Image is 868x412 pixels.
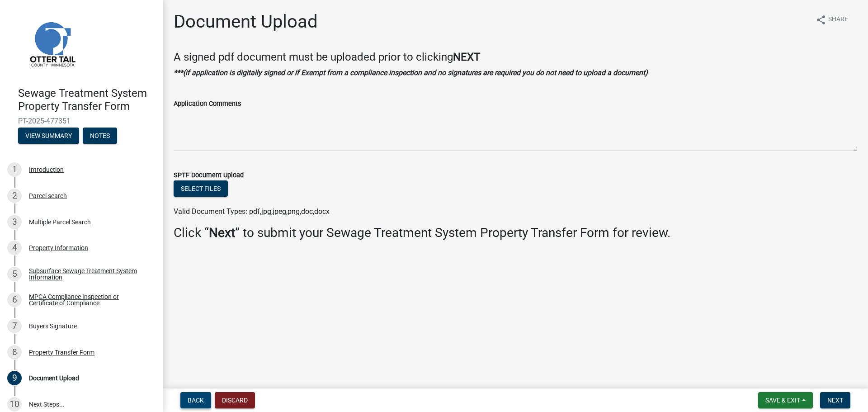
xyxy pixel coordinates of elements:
h3: Click “ ” to submit your Sewage Treatment System Property Transfer Form for review. [174,225,857,241]
span: PT-2025-477351 [18,117,145,125]
button: View Summary [18,128,79,144]
i: share [816,14,826,25]
strong: NEXT [453,51,480,63]
button: shareShare [808,11,855,28]
label: Application Comments [174,101,241,107]
div: 1 [7,162,22,177]
button: Save & Exit [758,392,813,408]
div: 7 [7,319,22,333]
img: Otter Tail County, Minnesota [18,9,86,77]
div: 6 [7,293,22,307]
div: 3 [7,215,22,229]
h4: A signed pdf document must be uploaded prior to clicking [174,51,857,64]
div: Multiple Parcel Search [29,219,91,225]
button: Notes [83,128,117,144]
div: 8 [7,345,22,360]
label: SPTF Document Upload [174,172,244,179]
button: Back [180,392,211,408]
div: 9 [7,371,22,385]
div: Introduction [29,166,64,173]
button: Select files [174,180,228,197]
div: MPCA Compliance Inspection or Certificate of Compliance [29,294,148,306]
div: Buyers Signature [29,323,77,329]
wm-modal-confirm: Notes [83,133,117,140]
div: Subsurface Sewage Treatment System Information [29,268,148,280]
wm-modal-confirm: Summary [18,133,79,140]
div: Parcel search [29,193,67,199]
strong: ***(if application is digitally signed or if Exempt from a compliance inspection and no signature... [174,68,648,77]
span: Save & Exit [765,397,800,404]
div: 4 [7,241,22,255]
div: 2 [7,189,22,203]
h4: Sewage Treatment System Property Transfer Form [18,87,156,113]
div: Property Information [29,245,88,251]
div: 10 [7,397,22,412]
span: Next [827,397,843,404]
div: Document Upload [29,375,79,381]
button: Discard [215,392,255,408]
strong: Next [209,225,235,240]
span: Share [828,14,848,25]
span: Back [188,397,204,404]
h1: Document Upload [174,11,318,33]
span: Valid Document Types: pdf,jpg,jpeg,png,doc,docx [174,207,330,216]
button: Next [820,392,850,408]
div: Property Transfer Form [29,349,94,355]
div: 5 [7,267,22,281]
